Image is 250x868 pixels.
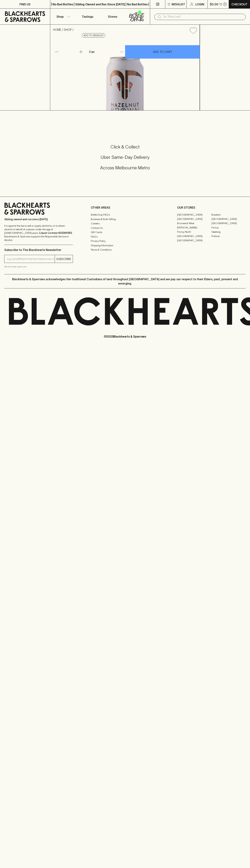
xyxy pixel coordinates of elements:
[4,218,73,221] p: Sibling owned and run since [DATE]
[4,154,246,160] h5: Uber Same-Day Delivery
[163,14,243,20] input: Try "Pinot noir"
[91,217,159,221] a: Business & Bulk Gifting
[177,238,211,243] a: [GEOGRAPHIC_DATA]
[19,2,31,6] p: FIND US
[211,230,246,234] a: Geelong
[91,243,159,248] a: Shipping Information
[91,213,159,217] a: Bottle Drop FAQ's
[177,221,211,225] a: Brunswick West
[211,213,246,217] a: Braddon
[89,50,95,54] p: Can
[53,28,61,31] a: HOME
[108,14,117,19] p: Stores
[211,234,246,238] a: Prahran
[177,213,211,217] a: [GEOGRAPHIC_DATA]
[153,50,172,54] p: ADD TO CART
[82,14,93,19] p: Tastings
[91,239,159,243] a: Privacy Policy
[211,217,246,221] a: [GEOGRAPHIC_DATA]
[50,9,75,24] button: Shop
[4,265,73,268] p: We will never spam you
[177,205,246,210] p: OUR STORES
[91,221,159,226] a: Careers
[82,33,105,38] button: Add to wishlist
[177,230,211,234] a: Fitzroy North
[75,9,100,24] a: Tastings
[177,225,211,230] a: [PERSON_NAME]
[39,231,72,234] strong: Liquor License #32064953
[224,3,226,5] p: 0
[172,2,185,6] p: Wishlist
[210,2,218,6] p: $0.00
[195,2,204,6] p: Login
[56,257,71,261] p: SUBSCRIBE
[88,48,125,55] div: Can
[91,248,159,252] a: Terms & Conditions
[91,226,159,230] a: Contact Us
[7,277,243,286] p: Blackhearts & Sparrows acknowledges the traditional Custodians of land throughout [GEOGRAPHIC_DAT...
[4,224,73,242] p: It is against the law to sell or supply alcohol to, or to obtain alcohol on behalf of a person un...
[4,130,246,189] div: Call to action block
[231,2,247,6] p: Checkout
[188,26,198,35] button: Add to wishlist
[125,45,200,59] button: ADD TO CART
[4,165,246,171] h5: Across Melbourne Metro
[4,144,246,150] h5: Click & Collect
[211,225,246,230] a: Fitzroy
[64,28,72,31] a: SHOP
[177,234,211,238] a: [GEOGRAPHIC_DATA]
[211,221,246,225] a: [GEOGRAPHIC_DATA]
[177,217,211,221] a: [GEOGRAPHIC_DATA]
[55,255,73,263] button: SUBSCRIBE
[91,235,159,239] a: FAQ's
[91,205,159,210] p: OTHER AREAS
[50,37,200,110] img: 70663.png
[4,248,73,252] p: Subscribe to The Blackhearts Newsletter
[100,9,125,24] a: Stores
[56,14,64,19] p: Shop
[7,256,55,262] input: e.g. jane@blackheartsandsparrows.com.au
[91,230,159,235] a: Gift Cards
